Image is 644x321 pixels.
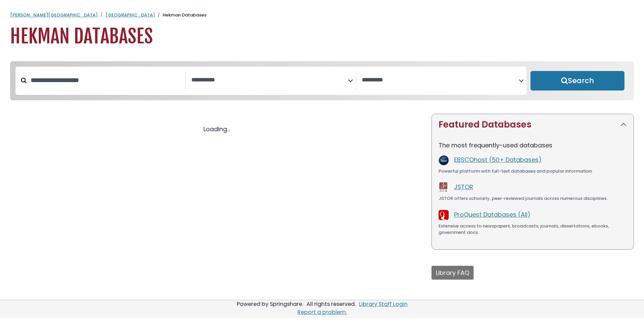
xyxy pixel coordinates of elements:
button: Featured Databases [432,114,634,135]
a: Report a problem. [297,308,347,316]
div: Loading... [10,124,423,134]
a: [GEOGRAPHIC_DATA] [105,12,155,18]
a: Library Staff Login [359,300,408,308]
button: Library FAQ [431,266,474,280]
input: Search database by title or keyword [27,75,185,86]
a: ProQuest Databases (All) [454,210,530,219]
div: All rights reserved. [305,300,357,308]
p: The most frequently-used databases [439,141,627,150]
textarea: Search [191,77,348,84]
a: EBSCOhost (50+ Databases) [454,155,542,164]
button: Submit for Search Results [530,71,624,91]
textarea: Search [362,77,518,84]
nav: Search filters [10,61,634,100]
nav: breadcrumb [10,12,634,19]
div: JSTOR offers scholarly, peer-reviewed journals across numerous disciplines. [439,195,627,202]
a: JSTOR [454,183,473,191]
a: [PERSON_NAME][GEOGRAPHIC_DATA] [10,12,98,18]
div: Powerful platform with full-text databases and popular information. [439,168,627,175]
h1: Hekman Databases [10,25,634,48]
div: Extensive access to newspapers, broadcasts, journals, dissertations, ebooks, government docs. [439,223,627,236]
li: Hekman Databases [155,12,206,19]
div: Powered by Springshare. [236,300,304,308]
